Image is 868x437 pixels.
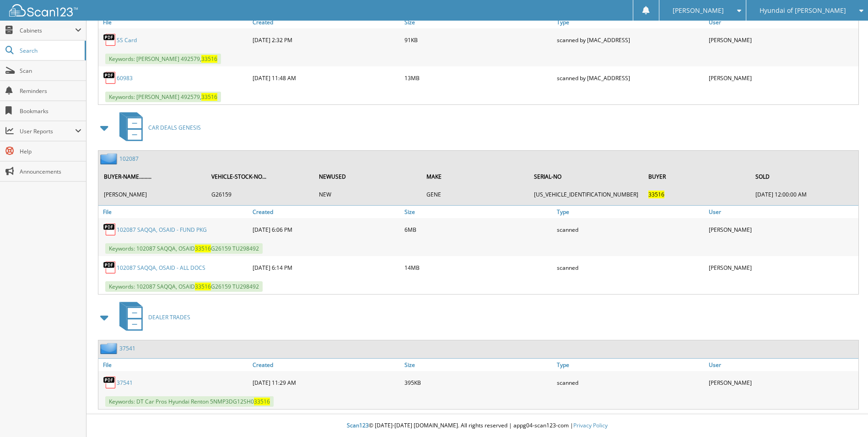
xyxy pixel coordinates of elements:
[706,206,858,218] a: User
[706,31,858,49] div: [PERSON_NAME]
[250,373,402,392] div: [DATE] 11:29 AM
[114,299,190,335] a: DEALER TRADES
[402,220,554,239] div: 6MB
[555,16,706,28] a: Type
[673,8,724,13] span: [PERSON_NAME]
[98,16,250,28] a: File
[422,187,528,202] td: GENE
[207,167,313,186] th: VEHICLE-STOCK-NO...
[250,220,402,239] div: [DATE] 6:06 PM
[706,373,858,392] div: [PERSON_NAME]
[555,31,706,49] div: scanned by [MAC_ADDRESS]
[706,359,858,371] a: User
[119,155,139,163] a: 102087
[751,167,857,186] th: SOLD
[250,16,402,28] a: Created
[20,147,81,155] span: Help
[98,206,250,218] a: File
[117,74,133,82] a: 60983
[195,283,211,290] span: 33516
[529,167,643,186] th: SERIAL-NO
[250,206,402,218] a: Created
[402,373,554,392] div: 395KB
[103,261,117,274] img: PDF.png
[706,258,858,277] div: [PERSON_NAME]
[250,69,402,87] div: [DATE] 11:48 AM
[20,87,81,95] span: Reminders
[250,31,402,49] div: [DATE] 2:32 PM
[20,127,75,135] span: User Reports
[20,47,80,55] span: Search
[555,69,706,87] div: scanned by [MAC_ADDRESS]
[706,69,858,87] div: [PERSON_NAME]
[20,27,75,34] span: Cabinets
[422,167,528,186] th: MAKE
[117,226,207,234] a: 102087 SAQQA, OSAID - FUND PKG
[201,93,217,101] span: 33516
[402,31,554,49] div: 91KB
[555,359,706,371] a: Type
[103,71,117,85] img: PDF.png
[103,376,117,389] img: PDF.png
[195,245,211,252] span: 33516
[20,107,81,115] span: Bookmarks
[105,396,274,407] span: Keywords: DT Car Pros Hyundai Renton 5NMP3DG12SH0
[402,206,554,218] a: Size
[148,124,201,131] span: CAR DEALS GENESIS
[148,313,190,321] span: DEALER TRADES
[706,220,858,239] div: [PERSON_NAME]
[706,16,858,28] a: User
[114,109,201,146] a: CAR DEALS GENESIS
[20,67,81,75] span: Scan
[201,55,217,63] span: 33516
[117,264,205,272] a: 102087 SAQQA, OSAID - ALL DOCS
[555,258,706,277] div: scanned
[254,398,270,405] span: 33516
[314,167,421,186] th: NEWUSED
[86,415,868,437] div: © [DATE]-[DATE] [DOMAIN_NAME]. All rights reserved | appg04-scan123-com |
[402,69,554,87] div: 13MB
[555,206,706,218] a: Type
[555,220,706,239] div: scanned
[555,373,706,392] div: scanned
[822,393,868,437] iframe: Chat Widget
[314,187,421,202] td: NEW
[9,4,78,16] img: scan123-logo-white.svg
[117,36,137,44] a: SS Card
[99,167,206,186] th: BUYER-NAME.........
[760,8,846,13] span: Hyundai of [PERSON_NAME]
[648,191,664,198] span: 33516
[402,16,554,28] a: Size
[573,421,608,429] a: Privacy Policy
[20,168,81,175] span: Announcements
[250,258,402,277] div: [DATE] 6:14 PM
[207,187,313,202] td: G26159
[751,187,857,202] td: [DATE] 12:00:00 AM
[529,187,643,202] td: [US_VEHICLE_IDENTIFICATION_NUMBER]
[98,359,250,371] a: File
[105,54,221,64] span: Keywords: [PERSON_NAME] 492579,
[402,359,554,371] a: Size
[117,379,133,387] a: 37541
[119,344,135,352] a: 37541
[250,359,402,371] a: Created
[100,343,119,354] img: folder2.png
[103,223,117,236] img: PDF.png
[105,281,263,292] span: Keywords: 102087 SAQQA, OSAID G26159 TU298492
[347,421,369,429] span: Scan123
[99,187,206,202] td: [PERSON_NAME]
[103,33,117,47] img: PDF.png
[644,167,750,186] th: BUYER
[105,92,221,102] span: Keywords: [PERSON_NAME] 492579,
[100,153,119,164] img: folder2.png
[402,258,554,277] div: 14MB
[105,243,263,254] span: Keywords: 102087 SAQQA, OSAID G26159 TU298492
